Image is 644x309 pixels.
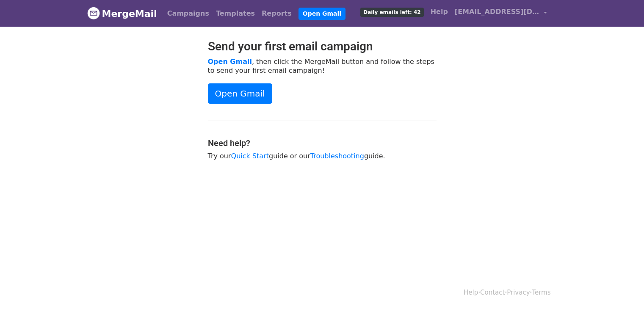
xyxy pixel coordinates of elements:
[231,152,269,160] a: Quick Start
[213,5,258,22] a: Templates
[310,152,364,160] a: Troubleshooting
[451,3,550,23] a: [EMAIL_ADDRESS][DOMAIN_NAME]
[360,8,423,17] span: Daily emails left: 42
[455,7,539,17] span: [EMAIL_ADDRESS][DOMAIN_NAME]
[357,3,427,20] a: Daily emails left: 42
[208,58,252,66] a: Open Gmail
[532,289,550,296] a: Terms
[87,5,157,22] a: MergeMail
[427,3,451,20] a: Help
[602,268,644,309] iframe: Chat Widget
[208,138,437,148] h4: Need help?
[208,57,437,75] p: , then click the MergeMail button and follow the steps to send your first email campaign!
[208,83,272,104] a: Open Gmail
[299,8,345,20] a: Open Gmail
[507,289,530,296] a: Privacy
[480,289,505,296] a: Contact
[164,5,213,22] a: Campaigns
[208,152,437,160] p: Try our guide or our guide.
[208,39,437,54] h2: Send your first email campaign
[258,5,295,22] a: Reports
[87,7,100,19] img: MergeMail logo
[464,289,478,296] a: Help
